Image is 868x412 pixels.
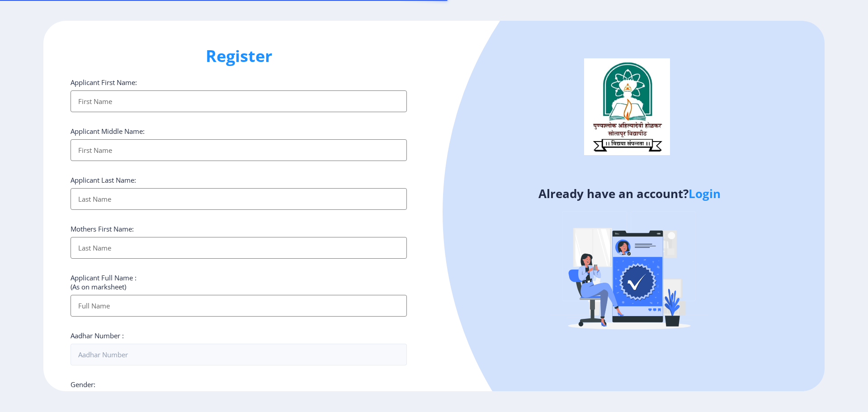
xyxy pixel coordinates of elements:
[71,380,95,389] label: Gender:
[689,185,721,202] a: Login
[71,127,145,136] label: Applicant Middle Name:
[71,295,407,317] input: Full Name
[71,45,407,67] h1: Register
[71,139,407,161] input: First Name
[71,175,136,185] label: Applicant Last Name:
[71,344,407,365] input: Aadhar Number
[71,331,124,340] label: Aadhar Number :
[71,78,137,87] label: Applicant First Name:
[71,273,137,291] label: Applicant Full Name : (As on marksheet)
[71,188,407,210] input: Last Name
[441,186,818,201] h4: Already have an account?
[71,237,407,259] input: Last Name
[584,58,670,155] img: logo
[71,224,134,233] label: Mothers First Name:
[71,90,407,112] input: First Name
[550,194,708,352] img: Verified-rafiki.svg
